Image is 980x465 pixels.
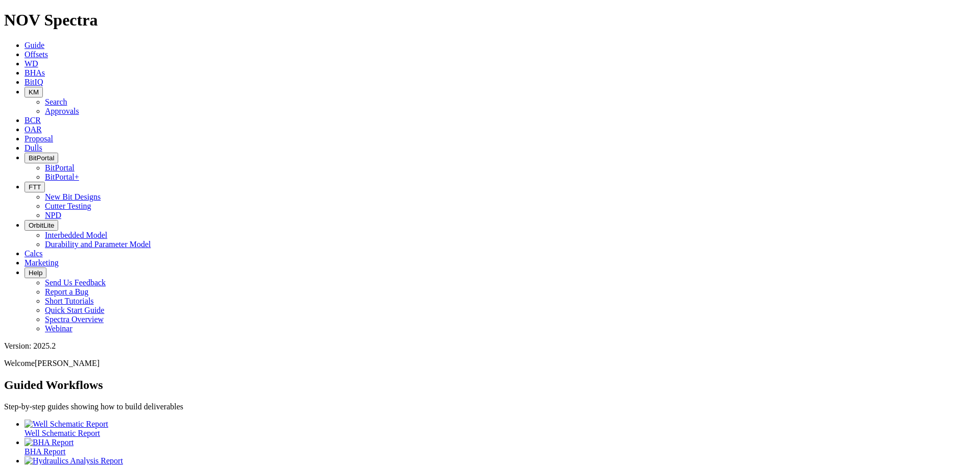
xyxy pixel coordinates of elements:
a: New Bit Designs [45,192,101,201]
span: BHA Report [24,447,65,456]
button: KM [24,87,43,97]
div: Version: 2025.2 [4,341,976,351]
a: NPD [45,211,61,219]
a: Well Schematic Report Well Schematic Report [24,420,976,437]
a: BitIQ [24,78,43,86]
h2: Guided Workflows [4,378,976,392]
button: Help [24,267,46,278]
button: OrbitLite [24,220,58,231]
span: FTT [29,183,41,191]
a: Calcs [24,249,43,258]
a: BHAs [24,68,45,77]
button: FTT [24,182,45,192]
p: Welcome [4,359,976,368]
a: Short Tutorials [45,297,94,305]
a: Cutter Testing [45,202,91,210]
a: Webinar [45,324,72,333]
a: Quick Start Guide [45,306,104,314]
a: Approvals [45,107,79,115]
a: BitPortal [45,163,75,172]
span: Help [29,269,42,277]
span: Well Schematic Report [24,429,100,437]
a: Durability and Parameter Model [45,240,151,249]
h1: NOV Spectra [4,11,976,30]
img: Well Schematic Report [24,420,108,429]
a: Spectra Overview [45,315,104,324]
img: BHA Report [24,438,73,447]
a: Interbedded Model [45,231,107,239]
span: BitPortal [29,154,54,162]
button: BitPortal [24,153,58,163]
span: KM [29,88,39,96]
span: OrbitLite [29,222,54,229]
a: Dulls [24,143,42,152]
a: Marketing [24,258,59,267]
a: BCR [24,116,41,125]
a: Offsets [24,50,48,59]
a: Report a Bug [45,287,88,296]
a: Send Us Feedback [45,278,106,287]
span: [PERSON_NAME] [35,359,100,368]
a: OAR [24,125,42,134]
a: Search [45,97,67,106]
a: Proposal [24,134,53,143]
a: BHA Report BHA Report [24,438,976,456]
p: Step-by-step guides showing how to build deliverables [4,402,976,411]
a: Guide [24,41,44,50]
a: BitPortal+ [45,173,79,181]
a: WD [24,59,38,68]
